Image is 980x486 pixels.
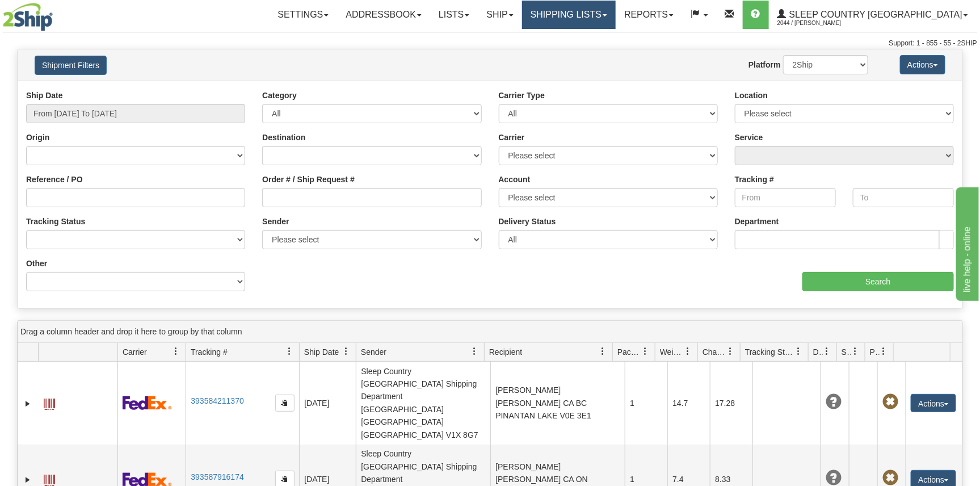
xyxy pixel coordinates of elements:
[280,342,299,361] a: Tracking # filter column settings
[735,174,774,185] label: Tracking #
[748,59,781,70] label: Platform
[304,346,339,358] span: Ship Date
[44,393,55,412] a: Label
[522,1,616,29] a: Shipping lists
[26,174,83,185] label: Reference / PO
[842,346,851,358] span: Shipment Issues
[26,216,85,227] label: Tracking Status
[489,346,522,358] span: Recipient
[490,362,625,445] td: [PERSON_NAME] [PERSON_NAME] CA BC PINANTAN LAKE V0E 3E1
[616,1,682,29] a: Reports
[735,216,779,227] label: Department
[900,55,945,74] button: Actions
[262,90,297,101] label: Category
[817,342,836,361] a: Delivery Status filter column settings
[356,362,490,445] td: Sleep Country [GEOGRAPHIC_DATA] Shipping Department [GEOGRAPHIC_DATA] [GEOGRAPHIC_DATA] [GEOGRAPH...
[678,342,697,361] a: Weight filter column settings
[123,396,172,410] img: 2 - FedEx Express®
[465,342,484,361] a: Sender filter column settings
[361,346,386,358] span: Sender
[9,7,105,20] div: live help - online
[35,56,107,75] button: Shipment Filters
[813,346,823,358] span: Delivery Status
[874,342,893,361] a: Pickup Status filter column settings
[882,394,898,410] span: Pickup Not Assigned
[802,272,954,291] input: Search
[667,362,710,445] td: 14.7
[3,3,53,31] img: logo2044.jpg
[499,90,545,101] label: Carrier Type
[275,395,295,412] button: Copy to clipboard
[870,346,880,358] span: Pickup Status
[337,1,430,29] a: Addressbook
[26,90,63,101] label: Ship Date
[882,470,898,486] span: Pickup Not Assigned
[26,132,49,143] label: Origin
[789,342,808,361] a: Tracking Status filter column settings
[660,346,684,358] span: Weight
[262,216,289,227] label: Sender
[166,342,186,361] a: Carrier filter column settings
[478,1,521,29] a: Ship
[911,394,956,412] button: Actions
[430,1,478,29] a: Lists
[262,132,305,143] label: Destination
[22,398,33,409] a: Expand
[745,346,794,358] span: Tracking Status
[735,132,763,143] label: Service
[617,346,641,358] span: Packages
[499,132,525,143] label: Carrier
[703,346,726,358] span: Charge
[826,470,842,486] span: Unknown
[625,362,667,445] td: 1
[499,174,531,185] label: Account
[499,216,556,227] label: Delivery Status
[123,346,147,358] span: Carrier
[191,346,228,358] span: Tracking #
[269,1,337,29] a: Settings
[191,472,243,481] a: 393587916174
[299,362,356,445] td: [DATE]
[3,39,977,48] div: Support: 1 - 855 - 55 - 2SHIP
[636,342,655,361] a: Packages filter column settings
[735,188,836,207] input: From
[18,321,962,343] div: grid grouping header
[262,174,355,185] label: Order # / Ship Request #
[191,396,243,405] a: 393584211370
[769,1,977,29] a: Sleep Country [GEOGRAPHIC_DATA] 2044 / [PERSON_NAME]
[954,185,979,301] iframe: chat widget
[26,258,47,269] label: Other
[593,342,612,361] a: Recipient filter column settings
[853,188,954,207] input: To
[22,474,33,485] a: Expand
[826,394,842,410] span: Unknown
[721,342,740,361] a: Charge filter column settings
[777,18,863,29] span: 2044 / [PERSON_NAME]
[710,362,752,445] td: 17.28
[337,342,356,361] a: Ship Date filter column settings
[786,10,962,19] span: Sleep Country [GEOGRAPHIC_DATA]
[846,342,865,361] a: Shipment Issues filter column settings
[735,90,768,101] label: Location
